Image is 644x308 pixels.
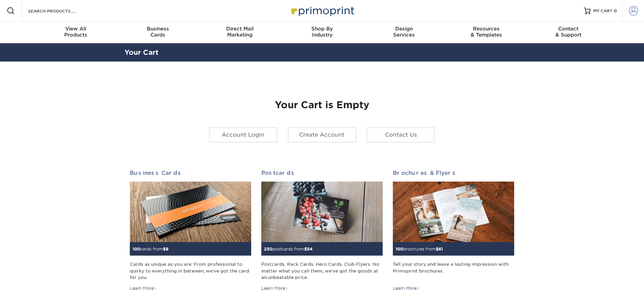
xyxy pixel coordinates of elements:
div: Products [35,26,117,38]
span: $ [304,246,307,252]
a: Create Account [288,127,356,143]
a: Resources& Templates [445,22,527,43]
h1: Your Cart is Empty [130,99,515,111]
span: View All [35,26,117,32]
a: DesignServices [363,22,445,43]
a: Account Login [209,127,278,143]
a: Shop ByIndustry [281,22,363,43]
div: Tell your story and leave a lasting impression with Primoprint brochures. [393,261,514,281]
span: 100 [396,246,403,252]
a: Direct MailMarketing [199,22,281,43]
span: Direct Mail [199,26,281,32]
span: Resources [445,26,527,32]
input: SEARCH PRODUCTS..... [27,7,93,15]
span: 54 [307,246,313,252]
a: View AllProducts [35,22,117,43]
div: & Support [527,26,610,38]
small: brochures from [396,246,443,252]
a: Brochures & Flyers 100brochures from$61 Tell your story and leave a lasting impression with Primo... [393,170,514,291]
span: 250 [264,246,272,252]
span: 100 [133,246,140,252]
a: Contact Us [366,127,435,143]
span: Contact [527,26,610,32]
span: 0 [614,8,617,13]
img: Postcards [261,182,383,242]
div: Services [363,26,445,38]
h2: Postcards [261,170,383,176]
small: postcards from [264,246,313,252]
small: cards from [133,246,168,252]
img: Business Cards [130,182,251,242]
div: Cards [117,26,199,38]
span: Shop By [281,26,363,32]
a: Contact& Support [527,22,610,43]
div: Learn More [393,285,420,291]
div: Industry [281,26,363,38]
span: Business [117,26,199,32]
a: Postcards 250postcards from$54 Postcards. Rack Cards. Hero Cards. Club Flyers. No matter what you... [261,170,383,291]
span: $ [163,246,166,252]
img: Brochures & Flyers [393,182,514,242]
h2: Brochures & Flyers [393,170,514,176]
div: Postcards. Rack Cards. Hero Cards. Club Flyers. No matter what you call them, we've got the goods... [261,261,383,281]
span: Design [363,26,445,32]
a: BusinessCards [117,22,199,43]
div: & Templates [445,26,527,38]
div: Marketing [199,26,281,38]
img: Primoprint [288,3,356,18]
span: MY CART [593,8,613,14]
div: Learn More [261,285,288,291]
h2: Business Cards [130,170,251,176]
span: 9 [166,246,168,252]
a: Your Cart [124,48,159,56]
span: $ [436,246,438,252]
span: 61 [438,246,443,252]
a: Business Cards 100cards from$9 Cards as unique as you are. From professional to quirky to everyth... [130,170,251,291]
div: Cards as unique as you are. From professional to quirky to everything in between, we've got the c... [130,261,251,281]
